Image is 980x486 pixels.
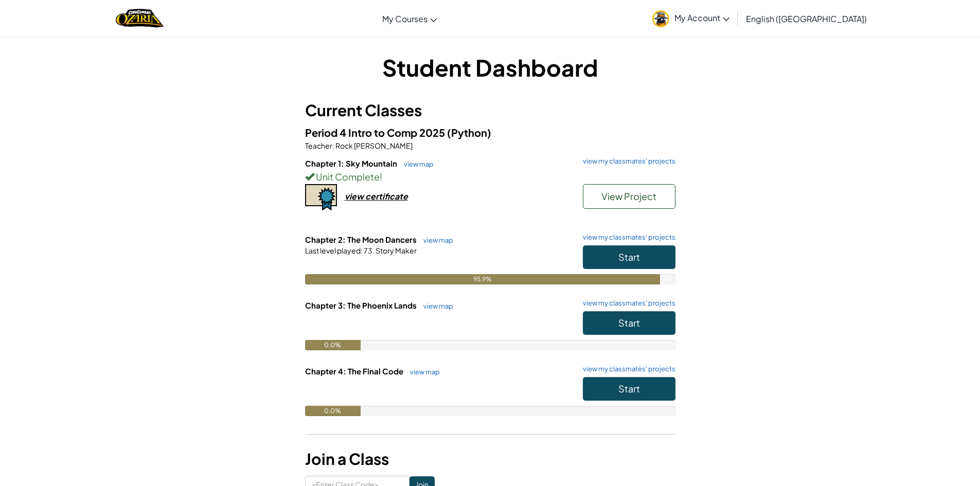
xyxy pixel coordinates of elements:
[116,8,164,29] img: Home
[305,366,405,376] span: Chapter 4: The Final Code
[618,251,640,263] span: Start
[583,245,675,269] button: Start
[305,184,337,211] img: certificate-icon.png
[377,5,442,32] a: My Courses
[578,158,675,165] a: view my classmates' projects
[305,406,361,416] div: 0.0%
[741,5,872,32] a: English ([GEOGRAPHIC_DATA])
[334,141,413,150] span: Rock [PERSON_NAME]
[583,377,675,401] button: Start
[305,447,675,471] h3: Join a Class
[652,10,669,27] img: avatar
[305,274,660,284] div: 95.9%
[305,340,361,350] div: 0.0%
[647,2,735,34] a: My Account
[305,141,332,150] span: Teacher
[578,300,675,307] a: view my classmates' projects
[578,234,675,241] a: view my classmates' projects
[618,317,640,329] span: Start
[418,236,453,244] a: view map
[314,171,380,183] span: Unit Complete
[305,158,399,168] span: Chapter 1: Sky Mountain
[578,366,675,372] a: view my classmates' projects
[583,311,675,335] button: Start
[583,184,675,209] button: View Project
[332,141,334,150] span: :
[305,99,675,122] h3: Current Classes
[380,171,382,183] span: !
[405,368,440,376] a: view map
[305,191,408,202] a: view certificate
[399,160,434,168] a: view map
[618,383,640,394] span: Start
[305,300,418,310] span: Chapter 3: The Phoenix Lands
[447,126,491,139] span: (Python)
[363,246,375,255] span: 73.
[305,235,418,244] span: Chapter 2: The Moon Dancers
[418,302,453,310] a: view map
[345,191,408,202] div: view certificate
[382,13,427,24] span: My Courses
[361,246,363,255] span: :
[305,126,447,139] span: Period 4 Intro to Comp 2025
[674,12,729,23] span: My Account
[305,51,675,83] h1: Student Dashboard
[746,13,867,24] span: English ([GEOGRAPHIC_DATA])
[116,8,164,29] a: Ozaria by CodeCombat logo
[601,190,656,202] span: View Project
[305,246,361,255] span: Last level played
[375,246,417,255] span: Story Maker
